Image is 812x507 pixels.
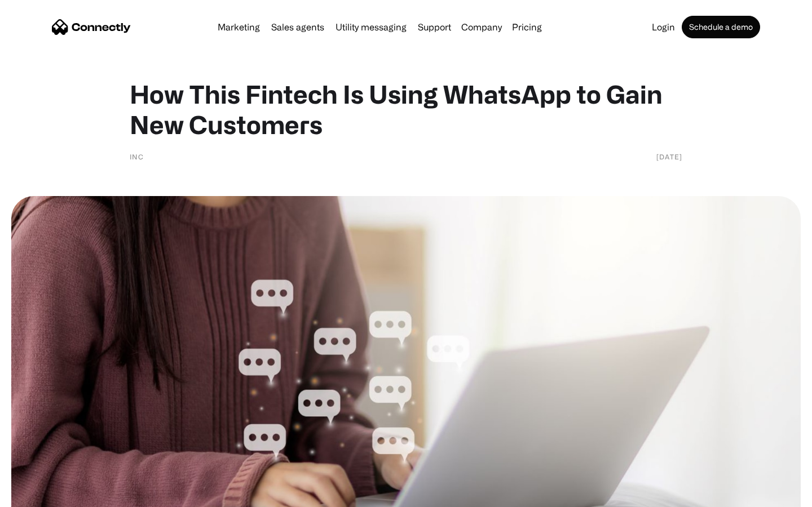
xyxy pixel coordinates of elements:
[11,487,68,503] aside: Language selected: English
[507,23,546,32] a: Pricing
[213,23,264,32] a: Marketing
[52,19,131,35] a: home
[461,19,502,35] div: Company
[130,151,144,162] div: INC
[130,79,682,140] h1: How This Fintech Is Using WhatsApp to Gain New Customers
[458,19,505,35] div: Company
[23,487,68,503] ul: Language list
[331,23,411,32] a: Utility messaging
[267,23,329,32] a: Sales agents
[656,151,682,162] div: [DATE]
[682,16,760,38] a: Schedule a demo
[413,23,456,32] a: Support
[647,23,679,32] a: Login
